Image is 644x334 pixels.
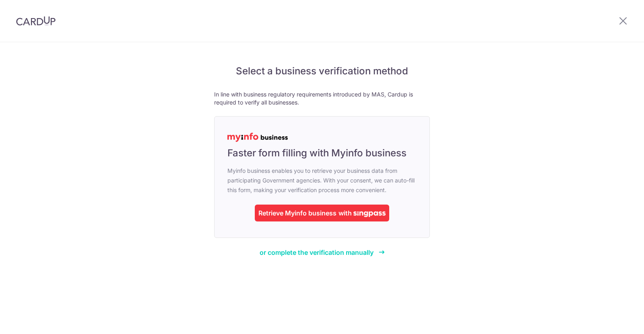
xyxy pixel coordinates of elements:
[16,16,56,26] img: CardUp
[258,208,336,218] div: Retrieve Myinfo business
[339,209,352,217] span: with
[227,133,288,142] img: MyInfoLogo
[214,116,430,238] a: Faster form filling with Myinfo business Myinfo business enables you to retrieve your business da...
[214,90,430,107] p: In line with business regulatory requirements introduced by MAS, Cardup is required to verify all...
[260,248,374,256] span: or complete the verification manually
[227,147,407,160] span: Faster form filling with Myinfo business
[227,166,417,195] span: Myinfo business enables you to retrieve your business data from participating Government agencies...
[353,211,386,217] img: singpass
[260,248,385,257] a: or complete the verification manually
[214,65,430,78] h5: Select a business verification method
